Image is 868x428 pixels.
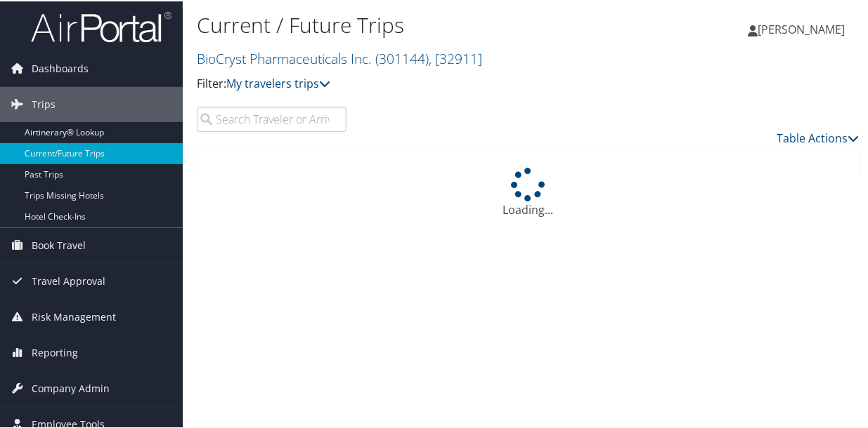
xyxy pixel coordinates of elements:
[197,166,860,217] div: Loading...
[758,20,846,36] span: [PERSON_NAME]
[197,48,482,67] a: BioCryst Pharmaceuticals Inc.
[32,50,89,85] span: Dashboards
[32,298,116,333] span: Risk Management
[32,227,86,262] span: Book Travel
[32,86,56,121] span: Trips
[226,74,330,90] a: My travelers trips
[197,74,639,92] p: Filter:
[749,7,860,49] a: [PERSON_NAME]
[32,334,78,369] span: Reporting
[777,129,860,145] a: Table Actions
[429,48,482,67] span: , [ 32911 ]
[31,9,171,42] img: airportal-logo.png
[32,262,105,297] span: Travel Approval
[197,9,639,39] h1: Current / Future Trips
[197,105,346,131] input: Search Traveler or Arrival City
[32,370,110,405] span: Company Admin
[375,48,429,67] span: ( 301144 )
